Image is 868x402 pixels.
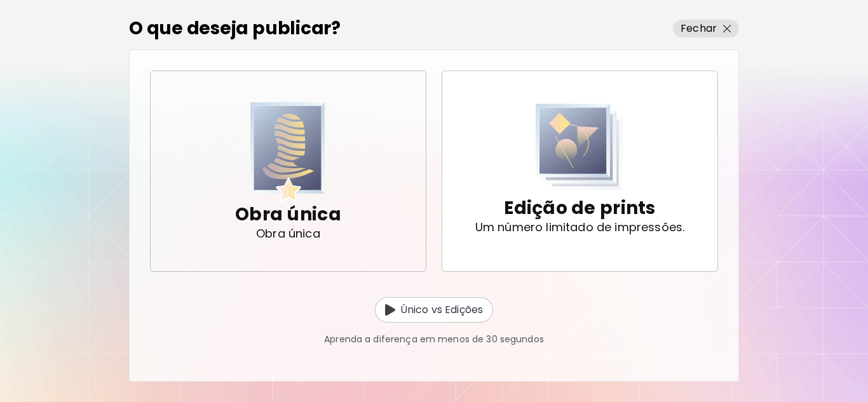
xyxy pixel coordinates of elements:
button: Print EditionEdição de printsUm número limitado de impressões. [442,70,718,272]
p: Obra única [256,227,320,240]
p: Único vs Edições [400,302,483,318]
p: Aprenda a diferença em menos de 30 segundos [324,333,544,346]
p: Edição de prints [504,196,655,221]
img: Unique vs Edition [385,304,395,316]
p: Um número limitado de impressões. [475,221,685,234]
p: Obra única [235,202,341,227]
img: Print Edition [536,104,623,191]
button: Unique ArtworkObra únicaObra única [150,70,426,272]
button: Unique vs EditionÚnico vs Edições [375,297,493,323]
img: Unique Artwork [250,102,325,202]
